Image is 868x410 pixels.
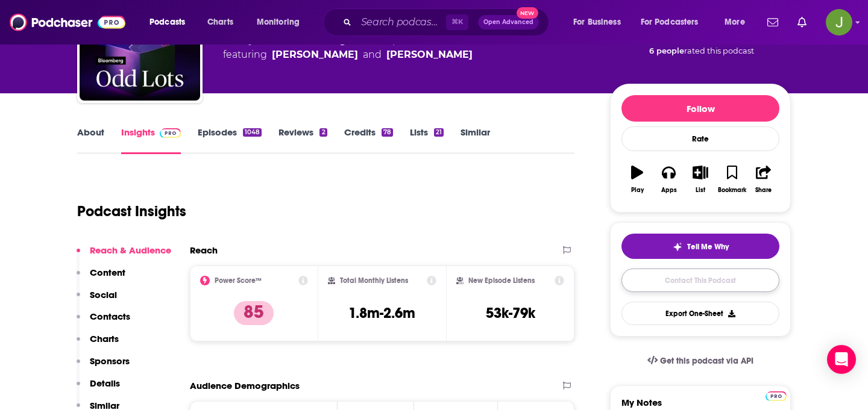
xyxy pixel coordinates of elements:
[478,15,539,30] button: Open AdvancedNew
[278,126,327,154] a: Reviews2
[77,311,130,333] button: Contacts
[661,187,677,194] div: Apps
[234,301,274,325] p: 85
[363,48,382,62] span: and
[621,95,779,122] button: Follow
[621,158,653,201] button: Play
[696,187,705,194] div: List
[149,14,185,31] span: Podcasts
[434,128,444,137] div: 21
[621,234,779,259] button: tell me why sparkleTell Me Why
[356,13,446,32] input: Search podcasts, credits, & more...
[198,126,262,154] a: Episodes1048
[621,126,779,151] div: Rate
[190,380,300,391] h2: Audience Demographics
[621,269,779,292] a: Contact This Podcast
[160,128,181,138] img: Podchaser Pro
[257,14,300,31] span: Monitoring
[826,9,852,36] img: User Profile
[826,9,852,36] button: Show profile menu
[826,9,852,36] span: Logged in as jon47193
[272,48,358,62] a: Tracy Alloway
[573,14,621,31] span: For Business
[461,126,490,154] a: Similar
[716,13,760,32] button: open menu
[340,276,408,285] h2: Total Monthly Listens
[766,390,787,401] a: Pro website
[348,304,415,322] h3: 1.8m-2.6m
[335,8,561,36] div: Search podcasts, credits, & more...
[121,126,181,154] a: InsightsPodchaser Pro
[725,14,745,31] span: More
[90,289,117,300] p: Social
[90,311,130,322] p: Contacts
[621,302,779,325] button: Export One-Sheet
[827,345,856,374] div: Open Intercom Messenger
[673,242,682,252] img: tell me why sparkle
[718,187,746,194] div: Bookmark
[77,377,120,400] button: Details
[386,48,473,62] a: Joe Weisenthal
[755,187,772,194] div: Share
[793,12,811,33] a: Show notifications dropdown
[653,158,684,201] button: Apps
[638,346,763,376] a: Get this podcast via API
[77,289,117,311] button: Social
[483,19,533,25] span: Open Advanced
[685,158,716,201] button: List
[90,333,119,344] p: Charts
[77,202,186,220] h1: Podcast Insights
[684,46,754,55] span: rated this podcast
[766,391,787,401] img: Podchaser Pro
[565,13,636,32] button: open menu
[319,128,327,137] div: 2
[141,13,201,32] button: open menu
[517,7,538,19] span: New
[77,333,119,355] button: Charts
[660,356,753,366] span: Get this podcast via API
[641,14,699,31] span: For Podcasters
[90,244,171,256] p: Reach & Audience
[90,377,120,389] p: Details
[10,11,125,34] img: Podchaser - Follow, Share and Rate Podcasts
[223,48,473,62] span: featuring
[243,128,262,137] div: 1048
[248,13,315,32] button: open menu
[77,126,104,154] a: About
[190,244,218,256] h2: Reach
[207,14,233,31] span: Charts
[344,126,393,154] a: Credits78
[215,276,262,285] h2: Power Score™
[763,12,783,33] a: Show notifications dropdown
[77,267,125,289] button: Content
[410,126,444,154] a: Lists21
[486,304,535,322] h3: 53k-79k
[77,355,130,377] button: Sponsors
[382,128,393,137] div: 78
[716,158,747,201] button: Bookmark
[90,267,125,278] p: Content
[77,244,171,267] button: Reach & Audience
[446,14,468,30] span: ⌘ K
[633,13,716,32] button: open menu
[200,13,241,32] a: Charts
[631,187,644,194] div: Play
[649,46,684,55] span: 6 people
[90,355,130,367] p: Sponsors
[223,33,473,62] div: A daily podcast
[748,158,779,201] button: Share
[468,276,535,285] h2: New Episode Listens
[687,242,729,252] span: Tell Me Why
